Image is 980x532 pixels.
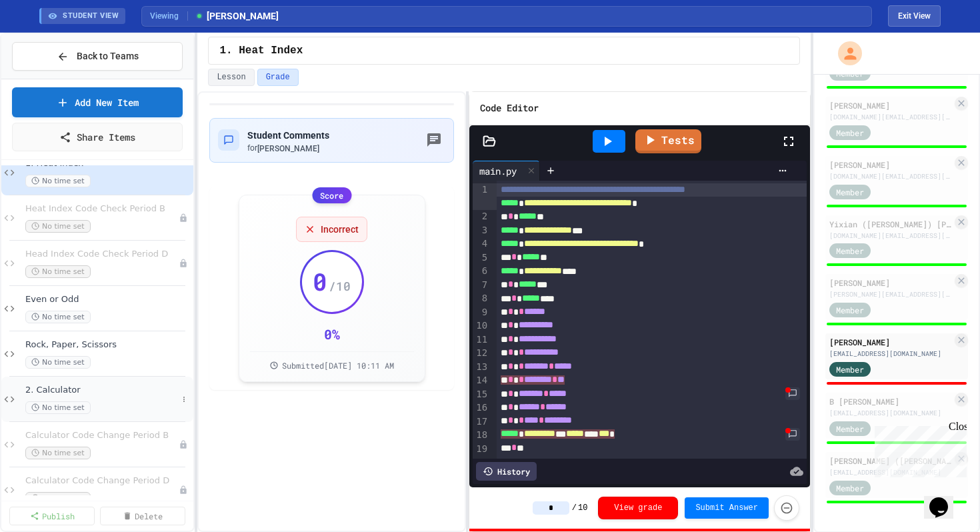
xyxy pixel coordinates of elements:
[836,423,864,435] span: Member
[257,69,299,86] button: Grade
[829,408,952,418] div: [EMAIL_ADDRESS][DOMAIN_NAME]
[329,277,351,295] span: / 10
[829,289,952,299] div: [PERSON_NAME][EMAIL_ADDRESS][DOMAIN_NAME]
[829,455,952,467] div: [PERSON_NAME] ([PERSON_NAME]) [PERSON_NAME]
[195,9,279,23] span: [PERSON_NAME]
[836,363,864,375] span: Member
[257,144,319,153] span: [PERSON_NAME]
[247,130,329,141] span: Student Comments
[572,503,577,513] span: /
[25,249,179,260] span: Head Index Code Check Period D
[12,87,183,117] a: Add New Item
[578,503,587,513] span: 10
[685,497,769,519] button: Submit Answer
[473,210,489,223] div: 2
[179,440,188,449] div: Unpublished
[635,129,701,153] a: Tests
[473,347,489,360] div: 12
[473,443,489,457] div: 19
[829,395,952,407] div: B [PERSON_NAME]
[179,213,188,223] div: Unpublished
[77,49,139,63] span: Back to Teams
[473,401,489,415] div: 16
[63,11,119,22] span: STUDENT VIEW
[150,10,188,22] span: Viewing
[888,5,941,27] button: Exit student view
[829,231,952,241] div: [DOMAIN_NAME][EMAIL_ADDRESS][DOMAIN_NAME]
[179,485,188,495] div: Unpublished
[100,507,185,525] a: Delete
[25,203,179,215] span: Heat Index Code Check Period B
[829,171,952,181] div: [DOMAIN_NAME][EMAIL_ADDRESS][DOMAIN_NAME]
[695,503,758,513] span: Submit Answer
[473,457,489,497] div: 20
[829,218,952,230] div: Yixian ([PERSON_NAME]) [PERSON_NAME]
[25,265,91,278] span: No time set
[829,99,952,111] div: [PERSON_NAME]
[824,38,865,69] div: My Account
[473,415,489,429] div: 17
[829,277,952,289] div: [PERSON_NAME]
[25,401,91,414] span: No time set
[179,259,188,268] div: Unpublished
[829,112,952,122] div: [DOMAIN_NAME][EMAIL_ADDRESS][DOMAIN_NAME]
[473,333,489,347] div: 11
[12,42,183,71] button: Back to Teams
[473,306,489,319] div: 9
[473,183,489,211] div: 1
[774,495,799,521] button: Force resubmission of student's answer (Admin only)
[598,497,678,519] button: View grade
[25,339,191,351] span: Rock, Paper, Scissors
[313,268,327,295] span: 0
[473,429,489,442] div: 18
[473,388,489,402] div: 15
[324,325,340,343] div: 0 %
[25,447,91,459] span: No time set
[869,421,967,477] iframe: chat widget
[473,224,489,237] div: 3
[25,175,91,187] span: No time set
[219,43,303,59] span: 1. Heat Index
[836,245,864,257] span: Member
[177,393,191,406] button: More options
[476,462,537,481] div: History
[829,336,952,348] div: [PERSON_NAME]
[473,237,489,251] div: 4
[473,279,489,292] div: 7
[473,374,489,387] div: 14
[25,430,179,441] span: Calculator Code Change Period B
[473,361,489,374] div: 13
[25,220,91,233] span: No time set
[829,349,952,359] div: [EMAIL_ADDRESS][DOMAIN_NAME]
[12,123,183,151] a: Share Items
[473,164,523,178] div: main.py
[836,186,864,198] span: Member
[829,467,952,477] div: [EMAIL_ADDRESS][DOMAIN_NAME]
[836,127,864,139] span: Member
[480,100,539,117] h6: Code Editor
[473,265,489,278] div: 6
[836,304,864,316] span: Member
[829,159,952,171] div: [PERSON_NAME]
[9,507,95,525] a: Publish
[25,385,177,396] span: 2. Calculator
[924,479,967,519] iframe: chat widget
[247,143,329,154] div: for
[473,292,489,305] div: 8
[836,482,864,494] span: Member
[473,161,540,181] div: main.py
[208,69,254,86] button: Lesson
[25,356,91,369] span: No time set
[282,360,394,371] span: Submitted [DATE] 10:11 AM
[5,5,92,85] div: Chat with us now!Close
[25,311,91,323] span: No time set
[312,187,351,203] div: Score
[473,251,489,265] div: 5
[321,223,359,236] span: Incorrect
[25,475,179,487] span: Calculator Code Change Period D
[473,319,489,333] div: 10
[25,492,91,505] span: No time set
[25,294,191,305] span: Even or Odd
